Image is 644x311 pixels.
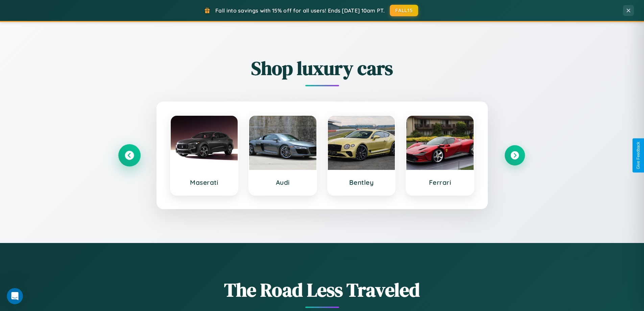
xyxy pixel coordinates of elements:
[177,178,231,186] h3: Maserati
[215,7,385,14] span: Fall into savings with 15% off for all users! Ends [DATE] 10am PT.
[413,178,467,186] h3: Ferrari
[7,288,23,304] iframe: Intercom live chat
[119,55,525,81] h2: Shop luxury cars
[256,178,310,186] h3: Audi
[636,142,641,169] div: Give Feedback
[390,5,418,16] button: FALL15
[335,178,388,186] h3: Bentley
[119,277,525,303] h1: The Road Less Traveled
